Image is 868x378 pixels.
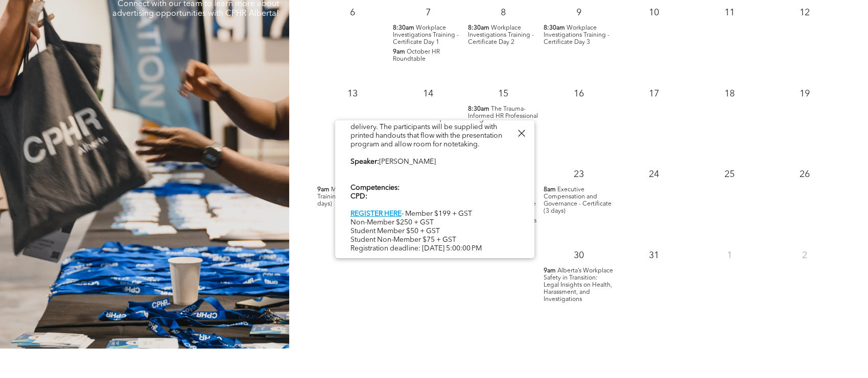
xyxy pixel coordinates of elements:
[570,165,588,184] p: 23
[795,4,814,22] p: 12
[468,106,538,119] span: The Trauma-Informed HR Professional
[468,25,534,45] span: Workplace Investigations Training - Certificate Day 2
[350,193,367,200] b: CPD:
[720,246,739,265] p: 1
[544,187,612,214] span: Executive Compensation and Governance - Certificate (3 days)
[317,186,330,193] span: 9am
[570,246,588,265] p: 30
[468,106,489,113] span: 8:30am
[419,4,437,22] p: 7
[645,85,663,103] p: 17
[720,85,739,103] p: 18
[795,85,814,103] p: 19
[795,246,814,265] p: 2
[570,85,588,103] p: 16
[393,24,414,32] span: 8:30am
[393,49,440,62] span: October HR Roundtable
[419,85,437,103] p: 14
[544,268,613,303] span: Alberta’s Workplace Safety in Transition: Legal Insights on Health, Harassment, and Investigations
[468,24,489,32] span: 8:30am
[393,25,459,45] span: Workplace Investigations Training - Certificate Day 1
[544,24,565,32] span: 8:30am
[645,4,663,22] p: 10
[494,85,512,103] p: 15
[350,184,400,191] b: Competencies:
[544,186,556,193] span: 8am
[570,4,588,22] p: 9
[350,210,402,217] a: REGISTER HERE
[317,187,386,207] span: Mental Health Skills Training - Certificate (3 days)
[645,246,663,265] p: 31
[645,165,663,184] p: 24
[494,4,512,22] p: 8
[343,85,362,103] p: 13
[393,48,405,56] span: 9am
[795,165,814,184] p: 26
[343,4,362,22] p: 6
[720,165,739,184] p: 25
[544,267,556,274] span: 9am
[544,25,609,45] span: Workplace Investigations Training - Certificate Day 3
[350,158,379,165] b: Speaker:
[720,4,739,22] p: 11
